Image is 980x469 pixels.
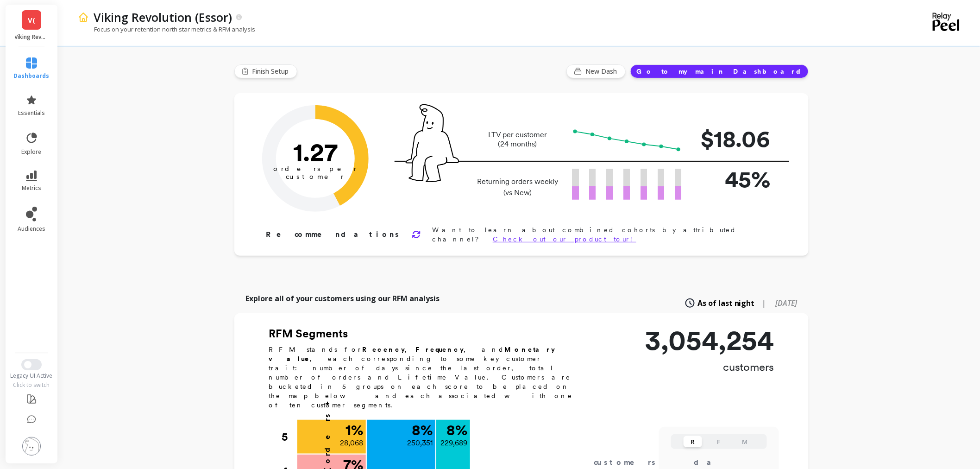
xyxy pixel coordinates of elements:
p: LTV per customer (24 months) [474,130,561,149]
img: header icon [78,12,89,23]
span: dashboards [14,72,50,80]
p: $18.06 [697,121,771,156]
img: profile picture [22,437,41,456]
button: R [684,436,702,447]
p: 45% [697,162,771,196]
div: days [694,457,732,468]
b: Frequency [415,346,464,353]
p: Explore all of your customers using our RFM analysis [245,293,440,304]
span: essentials [18,109,45,117]
span: audiences [18,225,45,233]
span: | [762,298,766,309]
p: 250,351 [407,437,433,449]
button: Go to my main Dashboard [630,64,809,78]
div: Click to switch [5,381,59,389]
p: 1 % [346,423,363,437]
p: 8 % [446,423,467,437]
a: Check out our product tour! [493,235,636,243]
text: 1.27 [293,137,338,167]
p: 3,054,254 [645,326,774,354]
p: RFM stands for , , and , each corresponding to some key customer trait: number of days since the ... [269,345,584,410]
button: M [735,436,754,447]
button: Switch to New UI [21,359,42,370]
p: Viking Revolution (Essor) [15,33,49,41]
div: Legacy UI Active [5,372,59,380]
div: 5 [282,420,296,454]
span: As of last night [697,298,755,309]
b: Recency [362,346,405,353]
tspan: orders per [273,165,358,173]
p: customers [645,360,774,374]
p: Want to learn about combined cohorts by attributed channel? [432,225,779,244]
span: New Dash [585,67,620,76]
div: customers [594,457,669,468]
p: 28,068 [340,437,363,449]
p: 229,689 [440,437,467,449]
span: V( [28,15,35,25]
span: Finish Setup [252,67,291,76]
button: Finish Setup [234,64,297,78]
span: explore [22,148,42,156]
tspan: customer [286,172,345,181]
p: Returning orders weekly (vs New) [474,176,561,198]
p: Viking Revolution (Essor) [94,9,232,25]
p: 8 % [412,423,433,437]
span: metrics [22,184,41,192]
button: F [710,436,728,447]
span: [DATE] [776,298,798,308]
h2: RFM Segments [269,326,584,341]
p: Focus on your retention north star metrics & RFM analysis [78,25,255,33]
img: pal seatted on line [406,104,459,182]
button: New Dash [566,64,626,78]
p: Recommendations [266,229,401,240]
